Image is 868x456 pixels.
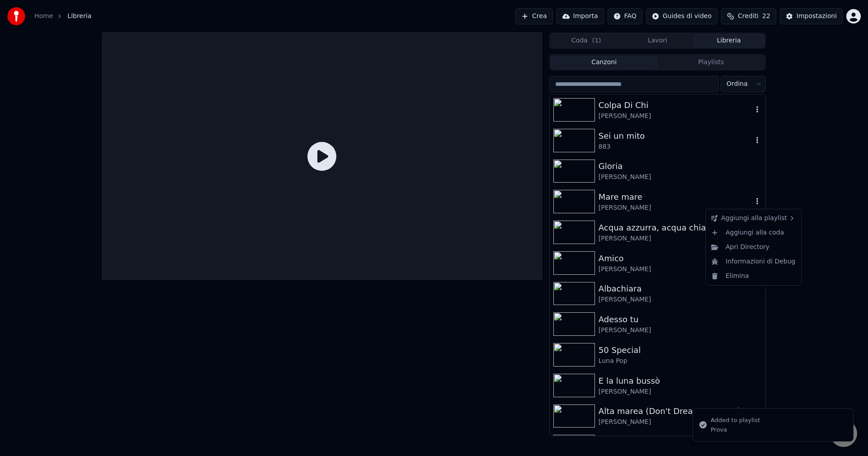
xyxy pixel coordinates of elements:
[762,12,770,21] span: 22
[551,34,622,47] button: Coda
[599,344,762,357] div: 50 Special
[599,295,762,304] div: [PERSON_NAME]
[622,34,693,47] button: Lavori
[726,80,748,89] span: Ordina
[599,418,762,427] div: [PERSON_NAME]
[797,12,837,21] div: Impostazioni
[738,12,759,21] span: Crediti
[34,12,53,21] a: Home
[708,226,799,240] div: Aggiungi alla coda
[599,221,762,234] div: Acqua azzurra, acqua chiara
[551,56,658,69] button: Canzoni
[599,282,762,295] div: Albachiara
[608,8,642,24] button: FAQ
[599,387,762,396] div: [PERSON_NAME]
[515,8,552,24] button: Crea
[592,36,601,45] span: ( 1 )
[599,203,753,212] div: [PERSON_NAME]
[599,191,753,203] div: Mare mare
[708,211,799,226] div: Aggiungi alla playlist
[708,254,799,269] div: Informazioni di Debug
[599,326,762,335] div: [PERSON_NAME]
[721,8,776,24] button: Crediti22
[599,173,762,182] div: [PERSON_NAME]
[34,12,91,21] nav: breadcrumb
[708,269,799,283] div: Elimina
[646,8,717,24] button: Guides di video
[693,34,764,47] button: Libreria
[711,416,760,425] div: Added to playlist
[67,12,91,21] span: Libreria
[599,265,762,274] div: [PERSON_NAME]
[599,405,762,418] div: Alta marea (Don't Dream It's Over)
[780,8,843,24] button: Impostazioni
[599,130,753,142] div: Sei un mito
[599,142,753,151] div: 883
[599,357,762,366] div: Luna Pop
[711,426,760,434] div: Prova
[7,7,25,25] img: youka
[599,234,762,243] div: [PERSON_NAME]
[599,375,762,387] div: E la luna bussò
[708,240,799,254] div: Apri Directory
[599,112,753,121] div: [PERSON_NAME]
[557,8,604,24] button: Importa
[599,252,762,265] div: Amico
[599,160,762,173] div: Gloria
[599,99,753,112] div: Colpa Di Chi
[599,313,762,326] div: Adesso tu
[657,56,764,69] button: Playlists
